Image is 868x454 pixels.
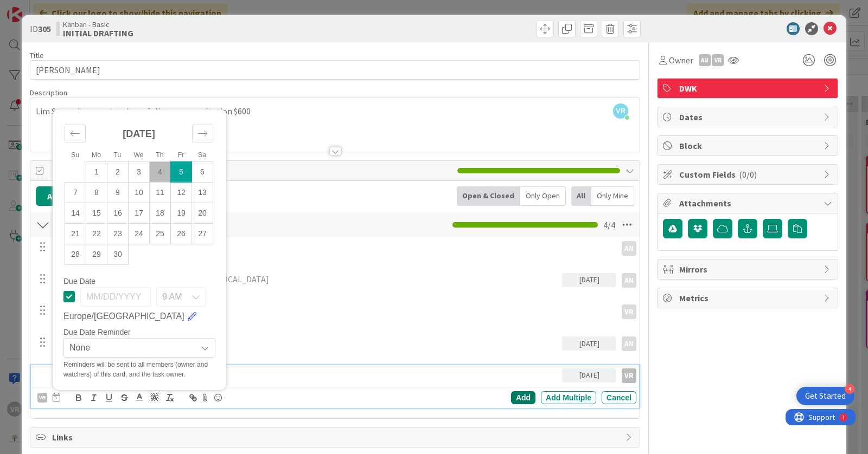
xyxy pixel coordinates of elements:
span: ID [30,22,51,35]
div: Add [511,391,535,404]
span: 4 / 4 [603,218,615,231]
td: Tuesday, 09/09/2025 12:00 PM [107,182,129,203]
td: Thursday, 09/11/2025 12:00 PM [150,182,171,203]
span: Description [30,88,67,98]
td: Wednesday, 09/03/2025 12:00 PM [129,161,150,182]
div: [DATE] [562,273,616,287]
div: Only Mine [591,186,634,206]
div: AN [622,241,636,256]
div: Calendar [53,114,225,277]
span: Mirrors [679,263,818,276]
td: Monday, 09/22/2025 12:00 PM [86,223,107,244]
span: None [69,340,191,355]
div: 1 [56,4,59,13]
td: Sunday, 09/14/2025 12:00 PM [65,203,86,223]
input: Add Checklist... [52,215,296,235]
div: VR [712,54,724,66]
strong: [DATE] [123,128,155,139]
td: Selected. Friday, 09/05/2025 12:00 PM [171,161,192,182]
div: Add Multiple [541,391,596,404]
td: Wednesday, 09/17/2025 12:00 PM [129,203,150,223]
b: 305 [38,23,51,34]
b: INITIAL DRAFTING [63,29,133,37]
td: Monday, 09/08/2025 12:00 PM [86,182,107,203]
span: Block [679,139,818,152]
td: Saturday, 09/06/2025 12:00 PM [192,161,213,182]
span: Due Date [63,277,95,284]
small: Mo [92,151,101,158]
span: 9 AM [162,289,182,304]
input: type card name here... [30,60,640,80]
small: We [133,151,143,158]
div: Open & Closed [457,186,520,206]
td: Monday, 09/15/2025 12:00 PM [86,203,107,223]
p: Draft Lim scope doc review EL + 600$ [MEDICAL_DATA] [70,273,558,286]
small: Th [156,151,163,158]
span: DWK [679,82,818,95]
div: AN [622,273,636,288]
p: Send client EL and invoice. [70,336,558,349]
td: Wednesday, 09/24/2025 12:00 PM [129,223,150,244]
td: Saturday, 09/27/2025 12:00 PM [192,223,213,244]
span: Tasks [52,164,452,177]
button: Add Checklist [36,186,112,206]
p: Lim Scope document review + follow up consultation $600 [36,105,634,118]
div: VR [37,393,47,403]
td: Tuesday, 09/23/2025 12:00 PM [107,223,129,244]
div: Only Open [520,186,566,206]
small: Su [71,151,79,158]
span: VR [613,103,628,119]
div: AN [699,54,711,66]
td: Thursday, 09/18/2025 12:00 PM [150,203,171,223]
span: Dates [679,111,818,124]
div: [DATE] [562,368,616,382]
p: Review EL and approve invoice [70,304,612,317]
div: 4 [845,384,854,394]
td: Thursday, 09/25/2025 12:00 PM [150,223,171,244]
td: Tuesday, 09/30/2025 12:00 PM [107,244,129,264]
label: Title [30,50,44,60]
span: Kanban - Basic [63,20,133,29]
td: Monday, 09/01/2025 12:00 PM [86,161,107,182]
span: Due Date Reminder [63,328,131,335]
small: Sa [198,151,206,158]
span: Attachments [679,197,818,210]
div: Move forward to switch to the next month. [192,124,213,142]
input: MM/DD/YYYY [80,287,151,306]
td: Tuesday, 09/02/2025 12:00 PM [107,161,129,182]
div: Get Started [805,391,846,401]
div: AN [622,336,636,351]
div: All [571,186,591,206]
td: Wednesday, 09/10/2025 12:00 PM [129,182,150,203]
div: VR [622,304,636,319]
div: VR [622,368,636,383]
td: Monday, 09/29/2025 12:00 PM [86,244,107,264]
div: Reminders will be sent to all members (owner and watchers) of this card, and the task owner. [63,359,215,379]
span: Links [52,431,620,444]
span: Owner [669,54,693,67]
small: Fr [178,151,184,158]
p: Create clio matter, send consult bill [70,241,612,254]
td: Friday, 09/19/2025 12:00 PM [171,203,192,223]
span: Metrics [679,291,818,304]
td: Saturday, 09/13/2025 12:00 PM [192,182,213,203]
td: Thursday, 09/04/2025 12:00 PM [150,161,171,182]
td: Sunday, 09/28/2025 12:00 PM [65,244,86,264]
span: Custom Fields [679,168,818,181]
td: Tuesday, 09/16/2025 12:00 PM [107,203,129,223]
div: Open Get Started checklist, remaining modules: 4 [796,387,854,405]
td: Friday, 09/26/2025 12:00 PM [171,223,192,244]
td: Sunday, 09/07/2025 12:00 PM [65,182,86,203]
td: Sunday, 09/21/2025 12:00 PM [65,223,86,244]
p: Review client documents before consultation [53,368,558,381]
td: Saturday, 09/20/2025 12:00 PM [192,203,213,223]
span: Europe/[GEOGRAPHIC_DATA] [63,309,184,322]
small: Tu [114,151,122,158]
div: [DATE] [562,336,616,351]
div: Cancel [602,391,636,404]
span: ( 0/0 ) [739,169,757,180]
span: Support [23,2,49,15]
td: Friday, 09/12/2025 12:00 PM [171,182,192,203]
div: Move backward to switch to the previous month. [65,124,86,142]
